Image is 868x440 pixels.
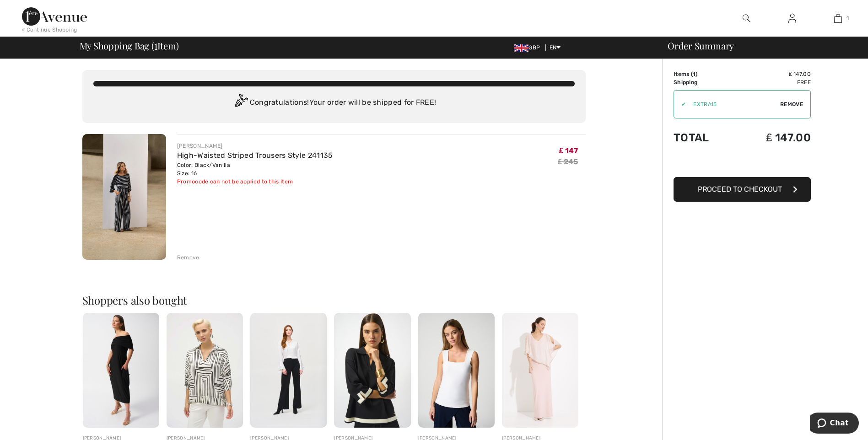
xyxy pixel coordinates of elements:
div: [PERSON_NAME] [177,142,333,150]
div: Order Summary [657,41,863,50]
input: Promo code [686,91,780,118]
span: Proceed to Checkout [698,185,782,193]
td: ₤ 147.00 [734,122,811,153]
span: 1 [693,71,695,77]
td: Shipping [674,78,734,86]
img: Chic Hip-Length Pullover Style 253909 [334,313,410,428]
iframe: PayPal [674,153,811,174]
span: 1 [846,14,849,22]
span: My Shopping Bag ( Item) [80,41,179,50]
div: Congratulations! Your order will be shipped for FREE! [93,94,575,112]
td: Items ( ) [674,70,734,78]
img: Satin Top With Ruffled Sleeve Style 243285 [250,313,327,428]
iframe: Opens a widget where you can chat to one of our agents [810,413,859,435]
div: Promocode can not be applied to this item [177,177,333,186]
span: EN [550,44,561,51]
div: ✔ [674,100,686,108]
a: High-Waisted Striped Trousers Style 241135 [177,151,333,160]
img: My Bag [834,13,842,24]
div: < Continue Shopping [22,26,77,34]
img: search the website [743,13,750,24]
td: Free [734,78,811,86]
img: High-Waisted Striped Trousers Style 241135 [82,134,166,260]
a: 1 [815,13,860,24]
h2: Shoppers also bought [82,295,586,306]
img: Formal V-Neck Sheath Dress Style 231762 [502,313,578,428]
img: Satin Geometric Print Boxy Top Style 252060 [167,313,243,428]
span: GBP [514,44,544,51]
img: My Info [788,13,796,24]
td: ₤ 147.00 [734,70,811,78]
span: Remove [780,100,803,108]
img: 1ère Avenue [22,7,87,26]
img: Congratulation2.svg [232,94,250,112]
img: Casual Square Neck Pullover Style 143132 [418,313,495,428]
td: Total [674,122,734,153]
img: Off-Shoulder Midi Dress Style 251205 [83,313,159,428]
span: ₤ 147 [559,146,578,155]
div: Remove [177,253,199,262]
a: Sign In [781,13,803,24]
img: UK Pound [514,44,528,52]
span: 1 [154,39,157,51]
button: Proceed to Checkout [674,177,811,202]
s: ₤ 245 [558,157,578,166]
div: Color: Black/Vanilla Size: 16 [177,161,333,177]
